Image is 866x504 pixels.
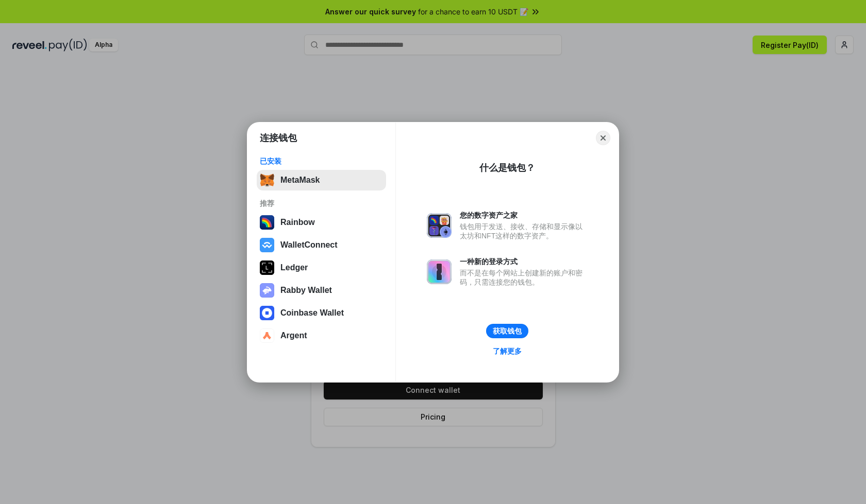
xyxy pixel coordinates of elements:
[280,263,308,272] div: Ledger
[479,162,535,174] div: 什么是钱包？
[260,199,383,208] div: 推荐
[257,170,386,190] button: MetaMask
[427,213,452,238] img: svg+xml,%3Csvg%20xmlns%3D%22http%3A%2F%2Fwww.w3.org%2F2000%2Fsvg%22%20fill%3D%22none%22%20viewBox...
[260,132,297,144] h1: 连接钱包
[280,218,315,227] div: Rainbow
[280,308,344,318] div: Coinbase Wallet
[460,222,588,240] div: 钱包用于发送、接收、存储和显示像以太坊和NFT这样的数字资产。
[260,260,274,275] img: svg+xml,%3Csvg%20xmlns%3D%22http%3A%2F%2Fwww.w3.org%2F2000%2Fsvg%22%20width%3D%2228%22%20height%3...
[257,212,386,233] button: Rainbow
[460,211,588,220] div: 您的数字资产之家
[257,325,386,346] button: Argent
[260,283,274,298] img: svg+xml,%3Csvg%20xmlns%3D%22http%3A%2F%2Fwww.w3.org%2F2000%2Fsvg%22%20fill%3D%22none%22%20viewBox...
[486,324,528,338] button: 获取钱包
[257,280,386,301] button: Rabby Wallet
[427,259,452,284] img: svg+xml,%3Csvg%20xmlns%3D%22http%3A%2F%2Fwww.w3.org%2F2000%2Fsvg%22%20fill%3D%22none%22%20viewBox...
[257,303,386,323] button: Coinbase Wallet
[493,346,522,356] div: 了解更多
[257,257,386,278] button: Ledger
[280,176,320,185] div: MetaMask
[260,238,274,252] img: svg+xml,%3Csvg%20width%3D%2228%22%20height%3D%2228%22%20viewBox%3D%220%200%2028%2028%22%20fill%3D...
[280,331,307,340] div: Argent
[260,173,274,187] img: svg+xml,%3Csvg%20fill%3D%22none%22%20height%3D%2233%22%20viewBox%3D%220%200%2035%2033%22%20width%...
[260,306,274,320] img: svg+xml,%3Csvg%20width%3D%2228%22%20height%3D%2228%22%20viewBox%3D%220%200%2028%2028%22%20fill%3D...
[260,157,383,166] div: 已安装
[260,328,274,343] img: svg+xml,%3Csvg%20width%3D%2228%22%20height%3D%2228%22%20viewBox%3D%220%200%2028%2028%22%20fill%3D...
[260,215,274,230] img: svg+xml,%3Csvg%20width%3D%22120%22%20height%3D%22120%22%20viewBox%3D%220%200%20120%20120%22%20fil...
[493,326,522,336] div: 获取钱包
[460,268,588,287] div: 而不是在每个网站上创建新的账户和密码，只需连接您的钱包。
[280,286,332,295] div: Rabby Wallet
[280,240,338,250] div: WalletConnect
[460,257,588,266] div: 一种新的登录方式
[257,235,386,255] button: WalletConnect
[596,131,610,145] button: Close
[487,344,528,358] a: 了解更多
